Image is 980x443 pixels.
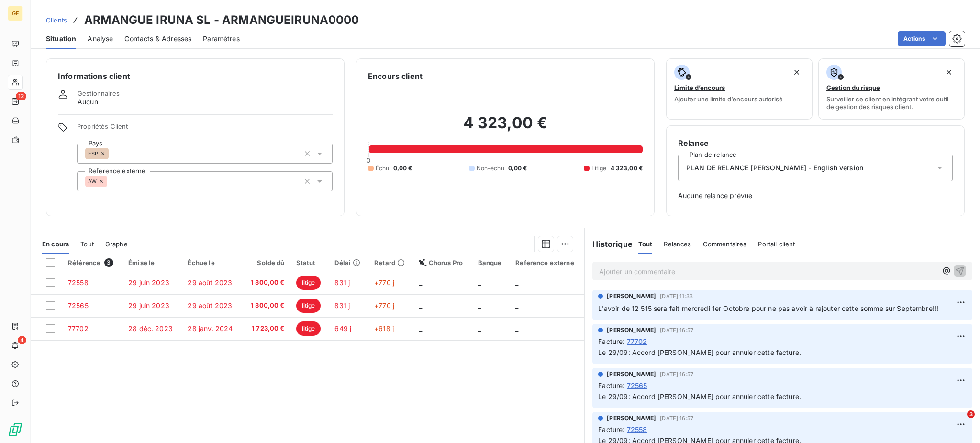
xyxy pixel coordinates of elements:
[203,34,240,44] span: Paramètres
[88,34,113,44] span: Analyse
[84,11,359,29] h3: ARMANGUE IRUNA SL - ARMANGUEIRUNA0000
[393,164,412,173] span: 0,00 €
[77,122,333,136] span: Propriétés Client
[478,324,481,332] span: _
[598,348,801,356] span: Le 29/09: Accord [PERSON_NAME] pour annuler cette facture.
[660,327,693,333] span: [DATE] 16:57
[611,164,643,173] span: 4 323,00 €
[678,191,953,200] span: Aucune relance prévue
[703,240,747,248] span: Commentaires
[674,84,725,91] span: Limite d’encours
[515,301,518,310] span: _
[947,410,970,433] iframe: Intercom live chat
[686,163,863,173] span: PLAN DE RELANCE [PERSON_NAME] - English version
[107,177,115,186] input: Ajouter une valeur
[80,240,94,248] span: Tout
[18,336,26,344] span: 4
[666,58,813,120] button: Limite d’encoursAjouter une limite d’encours autorisé
[368,70,423,82] h6: Encours client
[585,238,633,250] h6: Historique
[627,424,647,434] span: 72558
[374,259,408,266] div: Retard
[368,113,643,142] h2: 4 323,00 €
[46,34,76,44] span: Situation
[334,324,351,332] span: 649 j
[188,259,236,266] div: Échue le
[419,324,422,332] span: _
[128,259,176,266] div: Émise le
[826,95,957,111] span: Surveiller ce client en intégrant votre outil de gestion des risques client.
[188,324,233,332] span: 28 janv. 2024
[188,278,232,287] span: 29 août 2023
[660,415,693,421] span: [DATE] 16:57
[607,370,656,378] span: [PERSON_NAME]
[104,258,113,267] span: 3
[598,336,624,346] span: Facture :
[638,240,653,248] span: Tout
[374,324,394,332] span: +618 j
[334,301,350,310] span: 831 j
[376,164,390,173] span: Échu
[674,95,783,103] span: Ajouter une limite d’encours autorisé
[68,301,89,310] span: 72565
[660,293,693,299] span: [DATE] 11:33
[367,156,370,164] span: 0
[967,410,975,418] span: 3
[296,259,323,266] div: Statut
[598,424,624,434] span: Facture :
[8,6,23,21] div: GF
[248,324,285,333] span: 1 723,00 €
[898,31,946,46] button: Actions
[42,240,69,248] span: En cours
[296,321,321,336] span: litige
[758,240,795,248] span: Portail client
[109,149,116,158] input: Ajouter une valeur
[248,259,285,266] div: Solde dû
[296,299,321,313] span: litige
[477,164,504,173] span: Non-échu
[68,278,89,287] span: 72558
[334,278,350,287] span: 831 j
[128,324,173,332] span: 28 déc. 2023
[598,380,624,390] span: Facture :
[128,301,169,310] span: 29 juin 2023
[678,137,953,149] h6: Relance
[607,414,656,422] span: [PERSON_NAME]
[88,151,98,156] span: ESP
[124,34,191,44] span: Contacts & Adresses
[78,97,98,107] span: Aucun
[419,301,422,310] span: _
[818,58,965,120] button: Gestion du risqueSurveiller ce client en intégrant votre outil de gestion des risques client.
[419,259,467,266] div: Chorus Pro
[478,278,481,287] span: _
[660,371,693,377] span: [DATE] 16:57
[248,278,285,288] span: 1 300,00 €
[478,259,504,266] div: Banque
[508,164,527,173] span: 0,00 €
[598,392,801,400] span: Le 29/09: Accord [PERSON_NAME] pour annuler cette facture.
[128,278,169,287] span: 29 juin 2023
[248,301,285,310] span: 1 300,00 €
[515,278,518,287] span: _
[374,278,394,287] span: +770 j
[78,89,120,97] span: Gestionnaires
[296,276,321,290] span: litige
[105,240,128,248] span: Graphe
[515,259,579,266] div: Reference externe
[598,304,938,312] span: L'avoir de 12 515 sera fait mercredi 1er Octobre pour ne pas avoir à rajouter cette somme sur Sep...
[8,422,23,437] img: Logo LeanPay
[374,301,394,310] span: +770 j
[46,16,67,24] span: Clients
[188,301,232,310] span: 29 août 2023
[826,84,880,91] span: Gestion du risque
[334,259,363,266] div: Délai
[607,326,656,334] span: [PERSON_NAME]
[46,15,67,25] a: Clients
[58,70,333,82] h6: Informations client
[515,324,518,332] span: _
[88,178,97,184] span: AW
[607,292,656,300] span: [PERSON_NAME]
[591,164,607,173] span: Litige
[627,380,647,390] span: 72565
[664,240,691,248] span: Relances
